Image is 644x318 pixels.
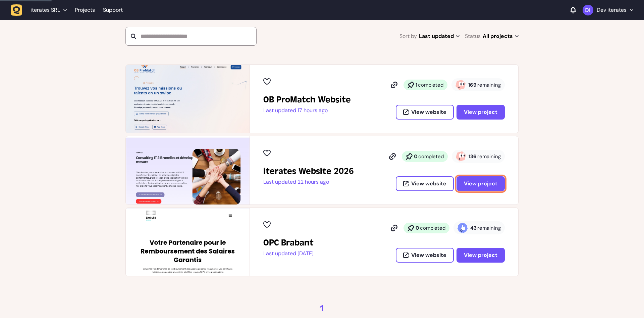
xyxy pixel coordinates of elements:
[396,176,454,191] button: View website
[126,136,250,205] img: iterates Website 2026
[411,253,446,258] span: View website
[75,4,95,16] a: Projects
[457,248,505,263] button: View project
[319,303,325,314] a: 1
[457,105,505,120] button: View project
[396,248,454,263] button: View website
[263,250,314,257] p: Last updated [DATE]
[464,181,497,186] span: View project
[263,179,354,185] p: Last updated 22 hours ago
[470,225,477,231] strong: 43
[411,181,446,186] span: View website
[420,225,445,231] span: completed
[263,237,314,248] h2: OPC Brabant
[263,166,354,177] h2: iterates Website 2026
[263,94,351,105] h2: OB ProMatch Website
[597,7,627,13] p: Dev iterates
[126,65,250,133] img: OB ProMatch Website
[103,7,123,13] a: Support
[414,153,418,160] strong: 0
[477,153,501,160] span: remaining
[583,5,633,15] button: Dev iterates
[399,32,417,41] span: Sort by
[477,82,501,88] span: remaining
[419,32,460,41] span: Last updated
[457,176,505,191] button: View project
[416,82,417,88] strong: 1
[468,82,477,88] strong: 169
[416,225,419,231] strong: 0
[396,105,454,120] button: View website
[31,7,60,13] span: iterates SRL
[126,208,250,276] img: OPC Brabant
[583,5,593,15] img: Dev iterates
[469,153,477,160] strong: 136
[464,253,497,258] span: View project
[464,109,497,115] span: View project
[418,82,443,88] span: completed
[477,225,501,231] span: remaining
[483,32,519,41] span: All projects
[263,107,351,114] p: Last updated 17 hours ago
[465,32,481,41] span: Status
[411,109,446,115] span: View website
[11,4,71,16] button: iterates SRL
[418,153,444,160] span: completed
